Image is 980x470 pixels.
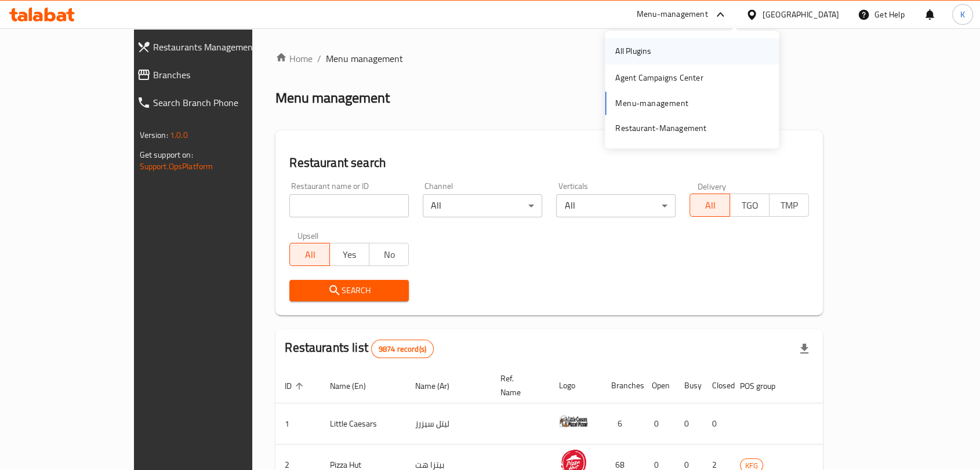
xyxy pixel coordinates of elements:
a: Restaurants Management [128,33,297,61]
button: All [289,243,329,266]
button: No [369,243,409,266]
td: 0 [643,403,675,445]
span: Restaurants Management [153,40,288,54]
span: Name (Ar) [415,379,464,393]
h2: Menu management [275,89,390,107]
input: Search for restaurant name or ID.. [289,194,409,217]
span: 9874 record(s) [372,344,433,355]
span: 1.0.0 [170,127,188,143]
span: Yes [335,246,365,263]
span: Version: [140,127,168,143]
span: POS group [740,379,790,393]
th: Logo [550,368,602,403]
td: 0 [703,403,731,445]
li: / [317,52,321,65]
td: 0 [675,403,703,445]
button: TMP [769,194,809,217]
div: All [423,194,542,217]
div: Total records count [371,340,434,358]
th: Busy [675,368,703,403]
th: Branches [602,368,643,403]
span: Get support on: [140,147,193,162]
div: Agent Campaigns Center [615,72,703,85]
nav: breadcrumb [275,52,823,65]
div: Export file [790,335,818,363]
span: All [295,246,325,263]
span: Search [299,283,400,298]
td: 1 [275,403,321,445]
span: TMP [774,197,804,214]
button: Search [289,280,409,301]
span: Name (En) [330,379,381,393]
span: Branches [153,68,288,82]
span: Ref. Name [500,371,536,399]
div: All Plugins [615,45,651,57]
td: ليتل سيزرز [406,403,491,445]
div: [GEOGRAPHIC_DATA] [763,8,839,21]
h2: Restaurant search [289,154,809,172]
span: Search Branch Phone [153,96,288,110]
a: Branches [128,61,297,89]
div: All [556,194,676,217]
a: Search Branch Phone [128,89,297,116]
span: TGO [735,197,765,214]
div: Menu-management [637,8,708,21]
td: Little Caesars [321,403,406,445]
label: Delivery [698,182,727,190]
span: K [960,8,965,21]
th: Open [643,368,675,403]
span: ID [285,379,307,393]
label: Upsell [297,231,319,239]
button: All [689,194,729,217]
div: Restaurant-Management [615,122,706,134]
button: Yes [329,243,369,266]
th: Closed [703,368,731,403]
h2: Restaurants list [285,339,434,358]
td: 6 [602,403,643,445]
span: Menu management [326,52,403,65]
button: TGO [729,194,770,217]
a: Support.OpsPlatform [140,159,213,174]
img: Little Caesars [559,407,588,436]
span: No [374,246,404,263]
span: All [695,197,725,214]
